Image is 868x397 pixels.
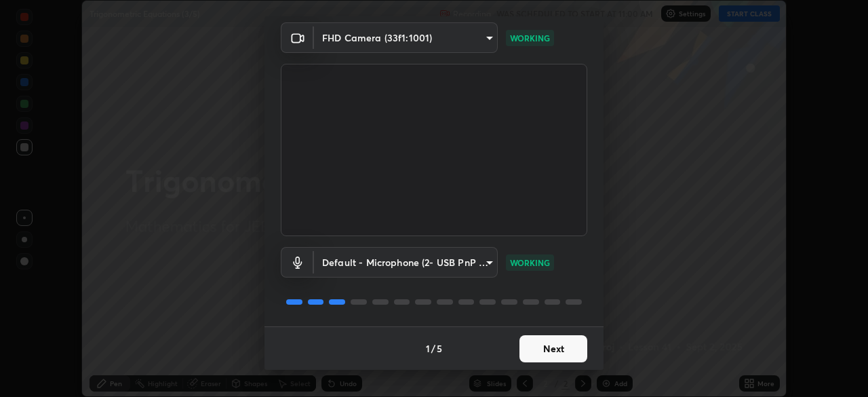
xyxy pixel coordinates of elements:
p: WORKING [510,32,550,44]
div: FHD Camera (33f1:1001) [314,247,498,278]
h4: 1 [426,341,430,356]
button: Next [519,335,587,362]
h4: 5 [437,341,442,356]
h4: / [431,341,435,356]
p: WORKING [510,257,550,269]
div: FHD Camera (33f1:1001) [314,22,498,53]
